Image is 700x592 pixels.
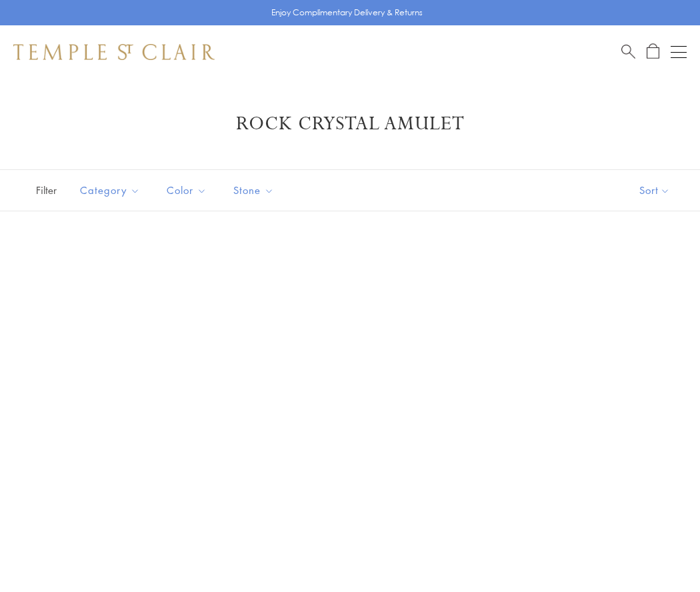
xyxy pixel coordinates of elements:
[70,175,150,205] button: Category
[621,43,635,60] a: Search
[227,182,284,199] span: Stone
[33,112,667,136] h1: Rock Crystal Amulet
[223,175,284,205] button: Stone
[271,6,423,19] p: Enjoy Complimentary Delivery & Returns
[609,170,700,211] button: Show sort by
[647,43,659,60] a: Open Shopping Bag
[160,182,217,199] span: Color
[671,44,687,60] button: Open navigation
[13,44,215,60] img: Temple St. Clair
[157,175,217,205] button: Color
[73,182,150,199] span: Category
